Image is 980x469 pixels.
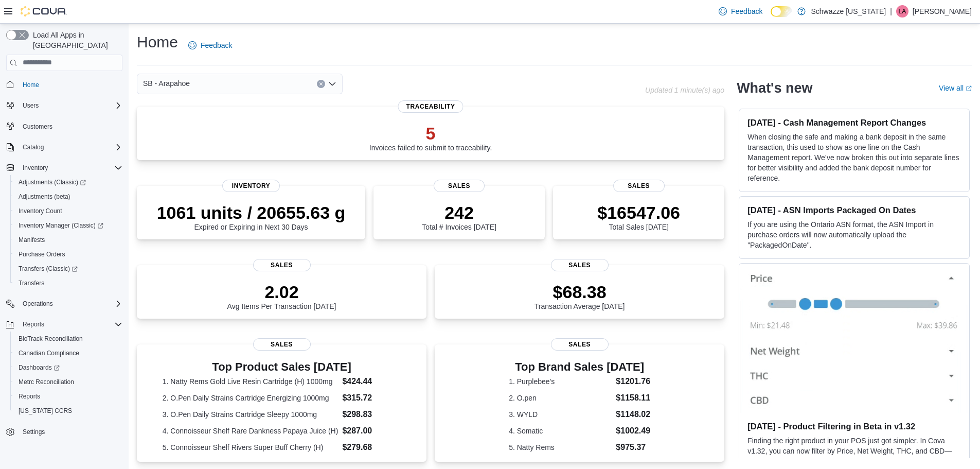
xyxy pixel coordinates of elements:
div: Expired or Expiring in Next 30 Days [157,202,346,231]
dt: 1. Natty Rems Gold Live Resin Cartridge (H) 1000mg [163,376,338,387]
dd: $298.83 [342,408,401,421]
a: Home [19,79,43,91]
h1: Home [137,32,178,53]
a: Inventory Manager (Classic) [10,218,127,233]
span: Manifests [19,236,45,244]
a: Inventory Count [14,205,66,217]
dd: $279.68 [342,441,401,454]
span: Feedback [201,40,232,50]
span: SB - Arapahoe [143,77,190,90]
span: Users [19,99,122,112]
a: Customers [19,120,57,133]
span: Purchase Orders [14,248,122,260]
span: Settings [23,428,45,436]
span: Dashboards [19,363,60,372]
dt: 5. Natty Rems [509,442,612,453]
span: Users [23,101,39,110]
span: Inventory Manager (Classic) [19,221,103,230]
dt: 4. Somatic [509,426,612,436]
span: Adjustments (Classic) [19,178,86,186]
button: Settings [2,424,127,439]
button: Users [19,99,43,112]
dt: 3. O.Pen Daily Strains Cartridge Sleepy 1000mg [163,409,338,420]
span: BioTrack Reconciliation [14,333,122,345]
span: Inventory [222,180,280,192]
a: Transfers (Classic) [10,262,127,276]
span: Catalog [19,141,122,153]
dd: $315.72 [342,392,401,404]
a: Canadian Compliance [14,347,83,359]
span: Sales [434,180,485,192]
span: Reports [23,320,44,328]
span: Canadian Compliance [14,347,122,359]
input: Dark Mode [771,6,792,17]
a: View allExternal link [939,84,972,92]
dt: 2. O.Pen Daily Strains Cartridge Energizing 1000mg [163,393,338,403]
dt: 1. Purplebee's [509,376,612,387]
h3: [DATE] - Cash Management Report Changes [747,117,961,128]
div: Invoices failed to submit to traceability. [369,123,492,152]
button: Inventory [2,161,127,175]
h3: Top Brand Sales [DATE] [509,361,650,373]
span: Sales [253,259,311,271]
span: Inventory Count [19,207,62,215]
button: Clear input [317,80,325,88]
span: Sales [551,338,609,351]
nav: Complex example [6,73,122,466]
span: Reports [19,392,40,401]
a: Transfers [14,277,48,289]
p: $68.38 [534,282,625,302]
span: Inventory Count [14,205,122,217]
span: Adjustments (beta) [19,193,70,201]
button: Purchase Orders [10,247,127,262]
span: Sales [253,338,311,351]
span: Dashboards [14,361,122,374]
span: Reports [19,318,122,331]
a: Settings [19,426,49,438]
button: Catalog [19,141,48,153]
span: Transfers (Classic) [19,265,78,273]
dt: 3. WYLD [509,409,612,420]
button: Home [2,77,127,92]
span: [US_STATE] CCRS [19,407,72,415]
button: Manifests [10,233,127,247]
button: Catalog [2,140,127,154]
a: Reports [14,390,44,403]
span: Transfers [14,277,122,289]
a: Adjustments (Classic) [14,176,90,188]
h3: Top Product Sales [DATE] [163,361,401,373]
dd: $1201.76 [616,375,650,388]
span: Inventory [23,164,48,172]
p: 5 [369,123,492,144]
div: Total # Invoices [DATE] [422,202,496,231]
dd: $975.37 [616,441,650,454]
div: Total Sales [DATE] [597,202,680,231]
a: Purchase Orders [14,248,69,260]
button: Reports [2,317,127,332]
a: Transfers (Classic) [14,263,82,275]
span: Canadian Compliance [19,349,79,357]
dd: $424.44 [342,375,401,388]
button: BioTrack Reconciliation [10,332,127,346]
button: Adjustments (beta) [10,189,127,204]
span: Customers [19,120,122,133]
span: Catalog [23,143,44,151]
span: Reports [14,390,122,403]
h3: [DATE] - Product Filtering in Beta in v1.32 [747,421,961,431]
button: Metrc Reconciliation [10,375,127,389]
dt: 2. O.pen [509,393,612,403]
a: Dashboards [10,360,127,375]
span: Inventory Manager (Classic) [14,219,122,232]
h3: [DATE] - ASN Imports Packaged On Dates [747,205,961,215]
span: Metrc Reconciliation [14,376,122,388]
span: Settings [19,425,122,438]
p: $16547.06 [597,202,680,223]
button: Inventory [19,162,52,174]
button: Users [2,98,127,113]
a: Adjustments (beta) [14,190,75,203]
span: Traceability [398,100,464,113]
span: Washington CCRS [14,405,122,417]
p: Updated 1 minute(s) ago [645,86,724,94]
dd: $1148.02 [616,408,650,421]
span: Adjustments (Classic) [14,176,122,188]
